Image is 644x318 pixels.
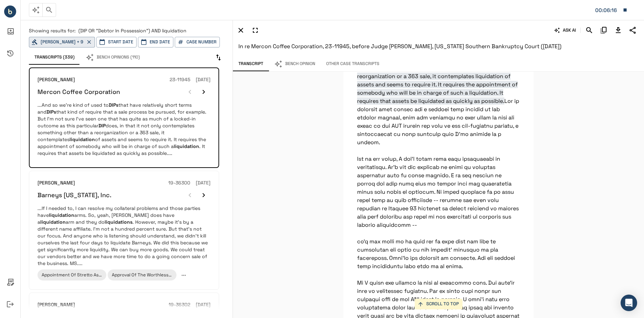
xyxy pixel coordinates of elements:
button: Transcript [233,57,269,71]
h6: [PERSON_NAME] [37,301,75,309]
span: Showing results for: [29,28,76,34]
p: ...If I needed to, I can resolve my collateral problems and those parties have arms. So, yeah, [P... [37,205,211,267]
h6: [DATE] [196,179,211,187]
h6: [PERSON_NAME] [37,179,75,187]
div: Matter: 107868.0001 [595,6,619,15]
h6: Mercon Coffee Corporation [37,88,120,96]
h6: [PERSON_NAME] [37,76,75,84]
button: Copy Citation [598,24,610,36]
button: Bench Opinions (110) [80,50,146,65]
button: End Date [138,37,173,47]
h6: 23-11945 [170,76,190,84]
button: SCROLL TO TOP [415,299,462,309]
h6: [DATE] [196,301,211,309]
span: In re Mercon Coffee Corporation, 23-11945, before Judge [PERSON_NAME], [US_STATE] Southern Bankru... [238,43,561,50]
h6: 19-36302 [169,301,190,309]
em: liquidation [69,136,95,142]
button: Bench Opinion [269,57,321,71]
h6: Barneys [US_STATE], Inc. [37,191,111,199]
em: liquidation [40,219,66,225]
em: DIPs [109,102,118,108]
button: Search [583,24,595,36]
span: (DIP OR "Debtor In Possession") AND liquidation [78,28,186,34]
span: Appointment Of Stretto As The Claims And Noticing Agent [42,272,165,278]
button: Transcripts (339) [29,50,80,65]
button: Matter: 107868.0001 [592,3,631,17]
button: Start Date [96,37,137,47]
button: ASK AI [553,24,578,36]
button: Download Transcript [612,24,624,36]
em: liquidation [49,212,74,218]
p: ...And so we're kind of used to that have relatively short terms and that kind of require that a ... [37,102,211,157]
em: DIPs [46,109,56,115]
button: Case Number [175,37,220,47]
button: Share Transcript [627,24,638,36]
em: liquidations [105,219,132,225]
div: Open Intercom Messenger [621,295,637,311]
h6: [DATE] [196,76,211,84]
span: Approval Of The Worthlessness Of The Common Stock [112,272,228,278]
h6: 19-36300 [168,179,190,187]
button: [PERSON_NAME] + 9 [29,37,95,47]
em: liquidation [174,143,199,149]
button: Other Case Transcripts [321,57,385,71]
em: DIP [98,123,106,129]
